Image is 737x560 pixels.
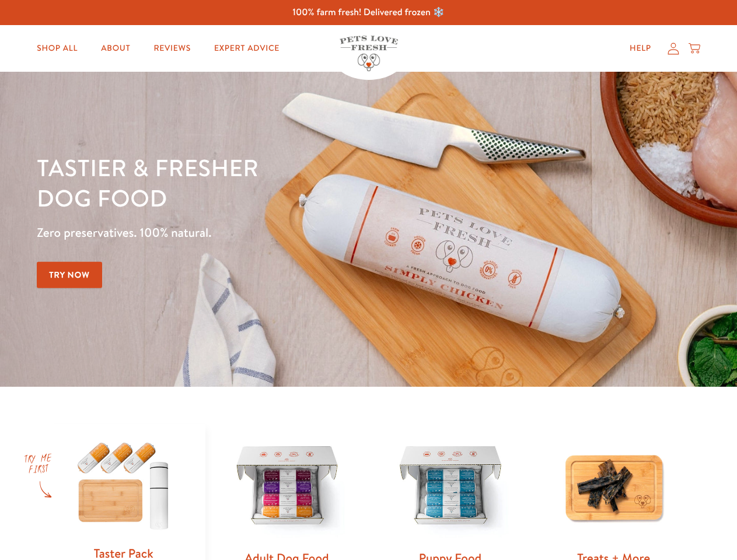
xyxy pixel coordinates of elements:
h1: Tastier & fresher dog food [37,152,479,213]
p: Zero preservatives. 100% natural. [37,222,479,243]
a: Shop All [27,37,87,60]
a: About [92,37,139,60]
a: Expert Advice [205,37,289,60]
img: Pets Love Fresh [340,36,398,71]
a: Reviews [144,37,200,60]
a: Help [620,37,661,60]
a: Try Now [37,262,102,288]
